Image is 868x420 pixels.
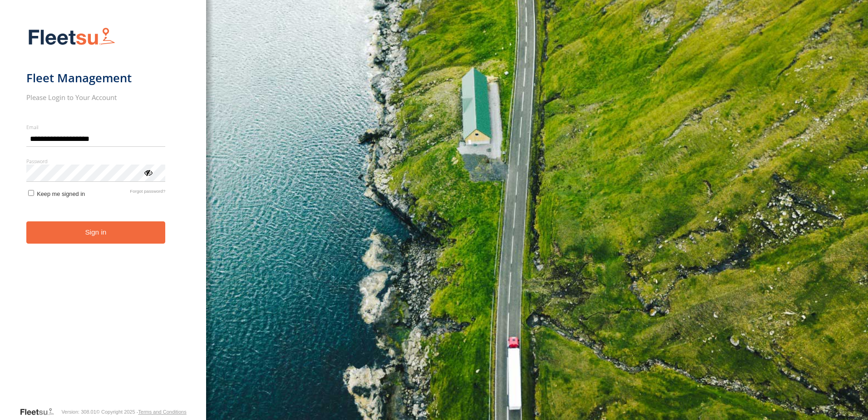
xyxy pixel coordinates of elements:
[26,158,166,165] label: Password
[26,70,166,85] h1: Fleet Management
[37,190,85,197] span: Keep me signed in
[96,409,187,415] div: © Copyright 2025 -
[138,409,186,415] a: Terms and Conditions
[130,189,165,197] a: Forgot password?
[143,168,153,177] div: ViewPassword
[26,25,117,49] img: Fleetsu
[26,93,166,102] h2: Please Login to Your Account
[26,22,180,406] form: main
[28,190,34,196] input: Keep me signed in
[26,124,166,130] label: Email
[61,409,96,415] div: Version: 308.01
[20,407,61,416] a: Visit our Website
[26,221,166,244] button: Sign in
